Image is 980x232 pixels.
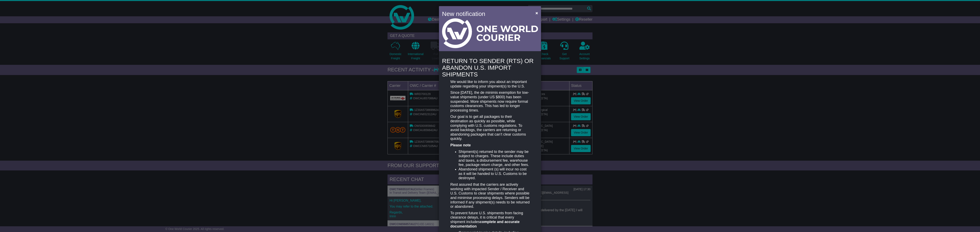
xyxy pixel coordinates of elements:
[450,91,530,113] p: Since [DATE], the de minimis exemption for low-value shipments (under US $800) has been suspended...
[442,9,530,18] h4: New notification
[442,18,538,48] img: Light
[450,143,471,147] strong: Please note
[450,80,530,88] p: We would like to inform you about an important update regarding your shipment(s) to the U.S.
[459,167,530,180] li: Abandoned shipment (s) will incur no cost as it will be handed to U.S. Customs to be destroyed.
[450,220,520,228] strong: complete and accurate documentation
[442,57,538,78] h4: RETURN TO SENDER (RTS) OR ABANDON U.S. IMPORT SHIPMENTS
[450,211,530,229] p: To prevent future U.S. shipments from facing clearance delays, it is critical that every shipment...
[450,115,530,141] p: Our goal is to get all packages to their destination as quickly as possible, while complying with...
[536,11,538,15] span: ×
[459,150,530,167] li: Shipment(s) returned to the sender may be subject to charges. These include duties and taxes, a d...
[450,182,530,209] p: Rest assured that the carriers are actively working with impacted Sender / Receiver and U.S. Cust...
[533,9,540,17] button: Close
